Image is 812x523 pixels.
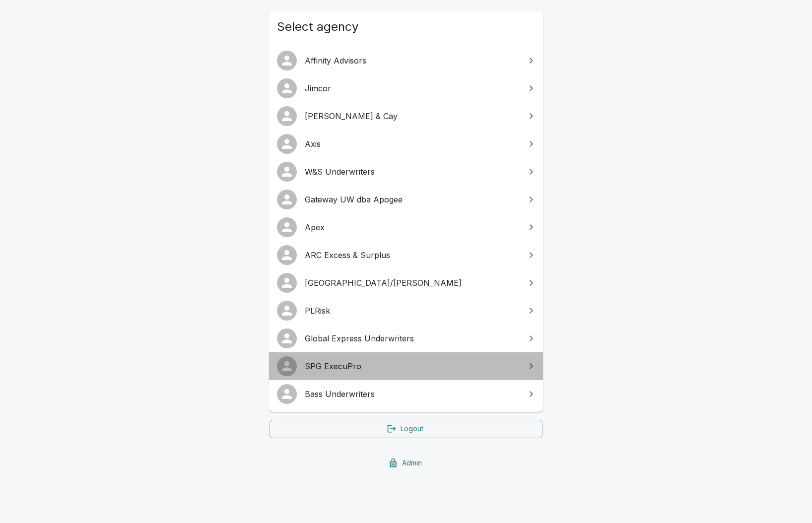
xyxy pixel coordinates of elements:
[305,249,519,261] span: ARC Excess & Surplus
[277,19,535,35] span: Select agency
[305,277,519,289] span: [GEOGRAPHIC_DATA]/[PERSON_NAME]
[305,138,519,150] span: Axis
[269,454,543,472] a: Admin
[305,110,519,122] span: [PERSON_NAME] & Cay
[305,166,519,178] span: W&S Underwriters
[269,380,543,408] a: Bass Underwriters
[269,241,543,269] a: ARC Excess & Surplus
[305,82,519,94] span: Jimcor
[269,102,543,130] a: [PERSON_NAME] & Cay
[269,213,543,241] a: Apex
[269,325,543,352] a: Global Express Underwriters
[269,130,543,158] a: Axis
[305,360,519,372] span: SPG ExecuPro
[305,388,519,400] span: Bass Underwriters
[269,297,543,325] a: PLRisk
[269,74,543,102] a: Jimcor
[269,269,543,297] a: [GEOGRAPHIC_DATA]/[PERSON_NAME]
[305,332,519,344] span: Global Express Underwriters
[305,221,519,233] span: Apex
[305,55,519,66] span: Affinity Advisors
[269,352,543,380] a: SPG ExecuPro
[305,305,519,317] span: PLRisk
[269,186,543,213] a: Gateway UW dba Apogee
[305,194,519,205] span: Gateway UW dba Apogee
[269,47,543,74] a: Affinity Advisors
[269,420,543,438] a: Logout
[269,158,543,186] a: W&S Underwriters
